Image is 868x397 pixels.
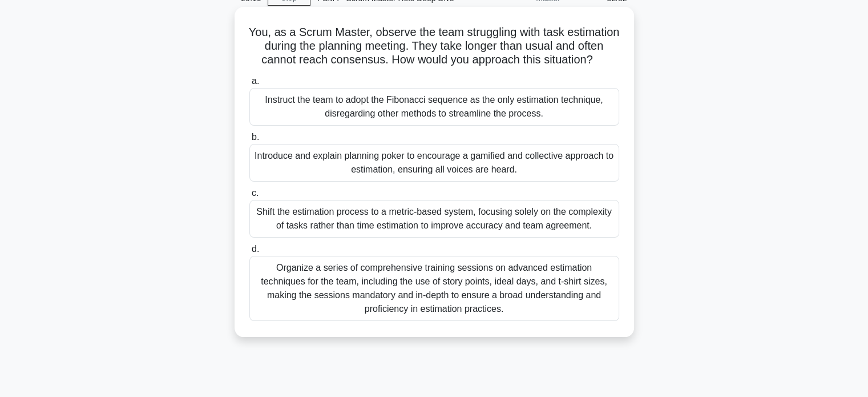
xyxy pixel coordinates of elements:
[249,200,619,238] div: Shift the estimation process to a metric-based system, focusing solely on the complexity of tasks...
[252,188,259,198] span: c.
[249,88,619,126] div: Instruct the team to adopt the Fibonacci sequence as the only estimation technique, disregarding ...
[252,76,259,86] span: a.
[249,144,619,182] div: Introduce and explain planning poker to encourage a gamified and collective approach to estimatio...
[252,244,259,254] span: d.
[249,256,619,321] div: Organize a series of comprehensive training sessions on advanced estimation techniques for the te...
[252,132,259,142] span: b.
[248,25,620,67] h5: You, as a Scrum Master, observe the team struggling with task estimation during the planning meet...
